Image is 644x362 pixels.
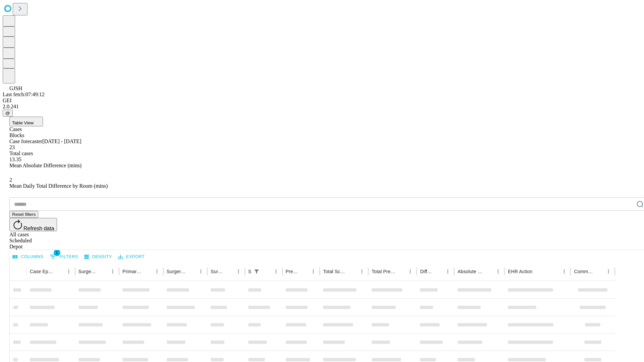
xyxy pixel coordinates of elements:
span: Mean Absolute Difference (mins) [9,163,82,168]
button: Sort [143,267,152,276]
button: Table View [9,117,43,126]
span: [DATE] - [DATE] [42,138,81,144]
span: 13.35 [9,157,21,162]
span: 23 [9,144,15,150]
span: @ [5,111,10,116]
div: Total Scheduled Duration [323,269,347,274]
button: Menu [309,267,318,276]
button: Refresh data [9,218,57,231]
span: Last fetch: 07:49:12 [3,92,45,97]
button: Sort [187,267,196,276]
span: 2 [9,177,12,183]
button: Sort [299,267,309,276]
button: Show filters [252,267,261,276]
button: Show filters [48,251,80,262]
span: Case forecaster [9,138,42,144]
span: Table View [12,120,34,125]
button: Sort [348,267,357,276]
button: Export [116,252,146,262]
button: Menu [196,267,206,276]
button: Density [83,252,114,262]
button: Sort [99,267,108,276]
button: Sort [434,267,443,276]
span: 1 [54,249,60,256]
button: Menu [443,267,452,276]
button: Menu [406,267,415,276]
div: 2.0.241 [3,104,641,110]
div: Comments [574,269,593,274]
button: Sort [55,267,64,276]
div: Absolute Difference [458,269,483,274]
span: Refresh data [23,226,54,231]
div: GEI [3,98,641,104]
button: Sort [484,267,493,276]
div: Predicted In Room Duration [286,269,299,274]
button: Select columns [11,252,45,262]
button: Sort [396,267,406,276]
div: Surgeon Name [78,269,98,274]
button: Menu [271,267,281,276]
button: Menu [604,267,613,276]
button: Reset filters [9,211,38,218]
span: Reset filters [12,212,36,217]
div: Primary Service [122,269,142,274]
button: Sort [594,267,604,276]
div: Surgery Date [211,269,224,274]
button: Menu [559,267,569,276]
button: Sort [262,267,271,276]
span: Total cases [9,150,33,156]
button: Menu [234,267,243,276]
div: Scheduled In Room Duration [248,269,251,274]
div: 1 active filter [252,267,261,276]
div: Difference [420,269,433,274]
div: Total Predicted Duration [372,269,396,274]
button: Menu [64,267,73,276]
div: Case Epic Id [30,269,54,274]
button: Sort [224,267,234,276]
button: @ [3,110,13,117]
span: Mean Daily Total Difference by Room (mins) [9,183,108,189]
div: Surgery Name [167,269,186,274]
span: GJSH [9,85,22,91]
button: Menu [357,267,367,276]
button: Sort [533,267,542,276]
button: Menu [152,267,162,276]
button: Menu [108,267,117,276]
button: Menu [493,267,503,276]
div: EHR Action [508,269,532,274]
